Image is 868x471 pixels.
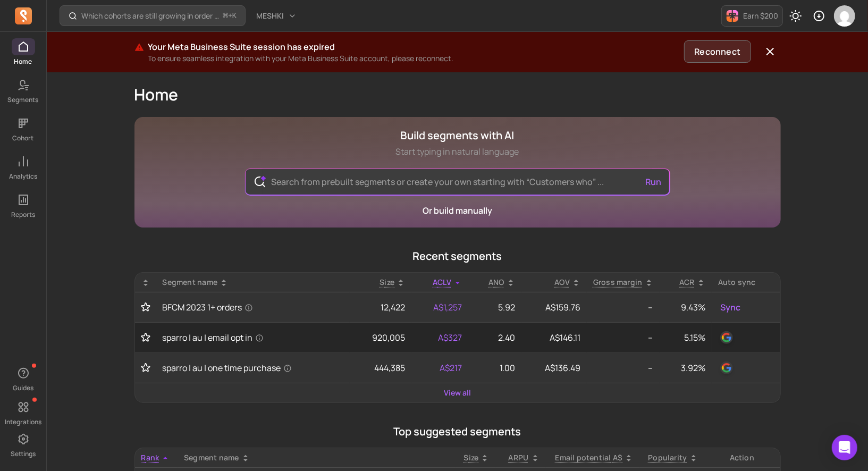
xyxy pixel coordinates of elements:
[134,249,781,264] p: Recent segments
[396,128,519,143] h1: Build segments with AI
[163,277,343,288] div: Segment name
[163,301,253,314] span: BFCM 2023 1+ orders
[423,205,492,216] a: Or build manually
[14,57,32,66] p: Home
[418,301,462,314] p: A$1,257
[141,452,159,462] span: Rank
[593,301,653,314] p: --
[648,452,687,463] p: Popularity
[464,452,478,462] span: Size
[666,361,705,374] p: 3.92%
[509,452,529,463] p: ARPU
[380,277,394,287] span: Size
[718,277,774,288] div: Auto sync
[720,331,733,344] img: google
[356,361,405,374] p: 444,385
[60,5,246,26] button: Which cohorts are still growing in order volume or revenue?⌘+K
[718,299,743,316] button: Sync
[475,301,515,314] p: 5.92
[593,277,643,288] p: Gross margin
[250,6,303,26] button: MESHKI
[184,452,450,463] div: Segment name
[832,435,857,460] div: Open Intercom Messenger
[13,384,33,392] p: Guides
[593,331,653,344] p: --
[528,331,580,344] p: A$146.11
[720,361,733,374] img: google
[593,361,653,374] p: --
[475,361,515,374] p: 1.00
[148,53,680,64] p: To ensure seamless integration with your Meta Business Suite account, please reconnect.
[720,301,740,314] span: Sync
[81,11,219,21] p: Which cohorts are still growing in order volume or revenue?
[642,171,666,192] button: Run
[418,361,462,374] p: A$217
[141,363,150,373] button: Toggle favorite
[528,361,580,374] p: A$136.49
[528,301,580,314] p: A$159.76
[684,40,751,63] button: Reconnect
[163,301,343,314] a: BFCM 2023 1+ orders
[444,388,471,398] a: View all
[263,169,652,195] input: Search from prebuilt segments or create your own starting with “Customers who” ...
[666,301,705,314] p: 9.43%
[134,85,781,104] h1: Home
[555,452,623,463] p: Email potential A$
[488,277,504,287] span: ANO
[256,11,284,21] span: MESHKI
[554,277,570,288] p: AOV
[11,211,35,219] p: Reports
[13,134,34,142] p: Cohort
[718,359,735,376] button: google
[711,452,774,463] div: Action
[396,145,519,158] p: Start typing in natural language
[11,450,36,458] p: Settings
[9,172,37,181] p: Analytics
[666,331,705,344] p: 5.15%
[433,277,451,287] span: ACLV
[223,10,229,23] kbd: ⌘
[718,329,735,346] button: google
[141,332,150,343] button: Toggle favorite
[5,418,41,426] p: Integrations
[721,5,783,27] button: Earn $200
[356,331,405,344] p: 920,005
[834,5,855,27] img: avatar
[141,302,150,313] button: Toggle favorite
[163,331,343,344] a: sparro | au | email opt in
[163,361,292,374] span: sparro | au | one time purchase
[475,331,515,344] p: 2.40
[8,96,39,104] p: Segments
[232,12,237,20] kbd: K
[356,301,405,314] p: 12,422
[679,277,695,288] p: ACR
[12,363,35,394] button: Guides
[163,361,343,374] a: sparro | au | one time purchase
[134,424,781,439] p: Top suggested segments
[223,10,237,21] span: +
[148,40,680,53] p: Your Meta Business Suite session has expired
[418,331,462,344] p: A$327
[785,5,806,27] button: Toggle dark mode
[163,331,264,344] span: sparro | au | email opt in
[743,11,778,21] p: Earn $200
